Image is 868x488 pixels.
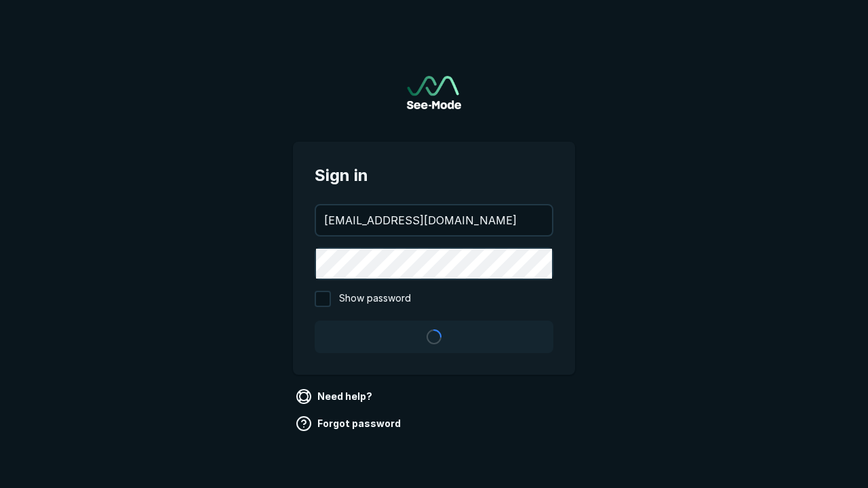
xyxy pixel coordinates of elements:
img: See-Mode Logo [407,76,461,109]
span: Show password [339,291,411,307]
a: Need help? [293,386,378,407]
input: your@email.com [316,205,552,235]
a: Go to sign in [407,76,461,109]
span: Sign in [315,163,553,188]
a: Forgot password [293,413,406,434]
